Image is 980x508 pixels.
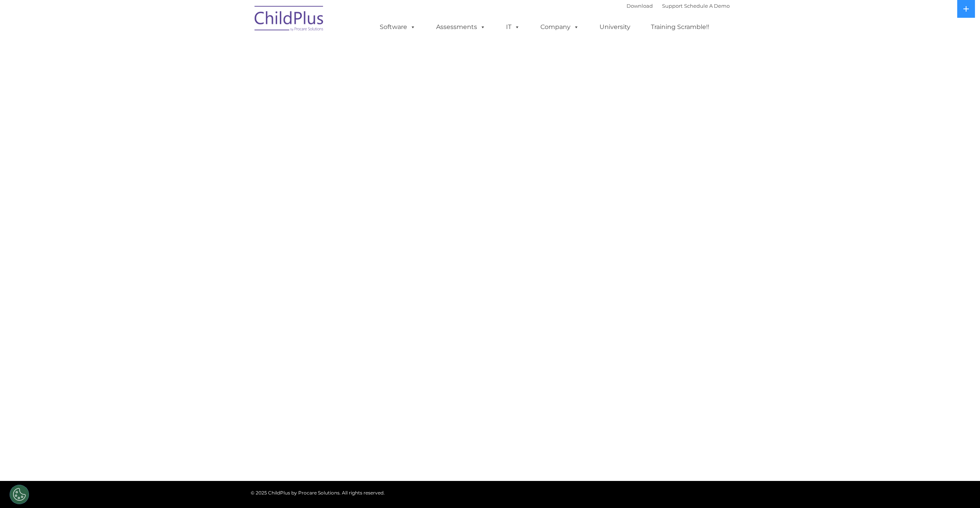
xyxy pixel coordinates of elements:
font: | [627,3,730,9]
a: Assessments [428,19,493,35]
button: Cookies Settings [10,485,29,504]
img: ChildPlus by Procare Solutions [251,0,328,39]
a: Company [533,19,587,35]
iframe: Form 0 [256,135,724,193]
a: Schedule A Demo [684,3,730,9]
span: © 2025 ChildPlus by Procare Solutions. All rights reserved. [251,490,385,496]
a: Download [627,3,653,9]
a: IT [498,19,528,35]
a: University [592,19,638,35]
a: Support [662,3,683,9]
a: Software [372,19,423,35]
a: Training Scramble!! [643,19,717,35]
